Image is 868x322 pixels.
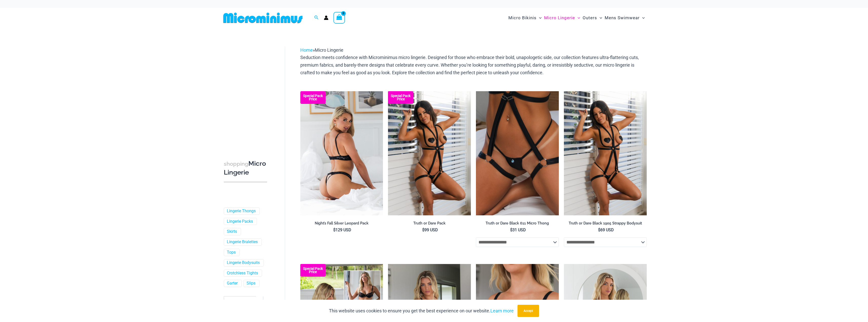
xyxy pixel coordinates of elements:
[476,221,559,226] h2: Truth or Dare Black 611 Micro Thong
[388,94,413,101] b: Special Pack Price
[388,91,471,215] img: Truth or Dare Black 1905 Bodysuit 611 Micro 07
[388,221,471,228] a: Truth or Dare Pack
[575,11,580,24] span: Menu Toggle
[605,11,640,24] span: Mens Swimwear
[227,209,256,214] a: Lingerie Thongs
[506,9,647,26] nav: Site Navigation
[537,11,542,24] span: Menu Toggle
[640,11,645,24] span: Menu Toggle
[603,10,646,26] a: Mens SwimwearMenu ToggleMenu Toggle
[227,260,260,266] a: Lingerie Bodysuits
[224,159,267,177] h3: Micro Lingerie
[333,228,336,232] span: $
[581,10,603,26] a: OutersMenu ToggleMenu Toggle
[224,161,248,167] span: shopping
[564,91,647,215] a: Truth or Dare Black 1905 Bodysuit 611 Micro 07Truth or Dare Black 1905 Bodysuit 611 Micro 05Truth...
[329,307,514,315] p: This website uses cookies to ensure you get the best experience on our website.
[300,221,383,226] h2: Night’s Fall Silver Leopard Pack
[422,228,424,232] span: $
[221,12,305,24] img: MM SHOP LOGO FLAT
[583,11,597,24] span: Outers
[508,11,537,24] span: Micro Bikinis
[564,221,647,228] a: Truth or Dare Black 1905 Strappy Bodysuit
[227,219,253,224] a: Lingerie Packs
[224,296,263,313] span: - Shop Color
[300,47,313,53] a: Home
[388,91,471,215] a: Truth or Dare Black 1905 Bodysuit 611 Micro 07 Truth or Dare Black 1905 Bodysuit 611 Micro 06Trut...
[314,15,319,21] a: Search icon link
[300,267,326,274] b: Special Pack Price
[507,10,543,26] a: Micro BikinisMenu ToggleMenu Toggle
[333,228,351,232] bdi: 129 USD
[300,91,383,215] a: Nights Fall Silver Leopard 1036 Bra 6046 Thong 09v2 Nights Fall Silver Leopard 1036 Bra 6046 Thon...
[247,281,255,286] a: Slips
[315,47,343,53] span: Micro Lingerie
[324,15,328,20] a: Account icon link
[544,11,575,24] span: Micro Lingerie
[227,250,236,255] a: Tops
[422,228,438,232] bdi: 99 USD
[597,11,602,24] span: Menu Toggle
[476,221,559,228] a: Truth or Dare Black 611 Micro Thong
[224,296,263,313] span: - Shop Color
[490,308,514,313] a: Learn more
[476,91,559,215] a: Truth or Dare Black Micro 02Truth or Dare Black 1905 Bodysuit 611 Micro 12Truth or Dare Black 190...
[227,229,237,234] a: Skirts
[300,221,383,228] a: Night’s Fall Silver Leopard Pack
[334,12,345,24] a: View Shopping Cart, empty
[300,94,326,101] b: Special Pack Price
[476,91,559,215] img: Truth or Dare Black Micro 02
[543,10,581,26] a: Micro LingerieMenu ToggleMenu Toggle
[227,239,258,245] a: Lingerie Bralettes
[227,281,238,286] a: Garter
[300,47,343,53] span: »
[227,271,258,276] a: Crotchless Tights
[300,54,647,76] p: Seduction meets confidence with Microminimus micro lingerie. Designed for those who embrace their...
[510,228,526,232] bdi: 31 USD
[564,91,647,215] img: Truth or Dare Black 1905 Bodysuit 611 Micro 07
[388,221,471,226] h2: Truth or Dare Pack
[510,228,512,232] span: $
[564,221,647,226] h2: Truth or Dare Black 1905 Strappy Bodysuit
[224,42,269,144] iframe: TrustedSite Certified
[300,91,383,215] img: Nights Fall Silver Leopard 1036 Bra 6046 Thong 11
[598,228,600,232] span: $
[518,305,539,317] button: Accept
[598,228,614,232] bdi: 69 USD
